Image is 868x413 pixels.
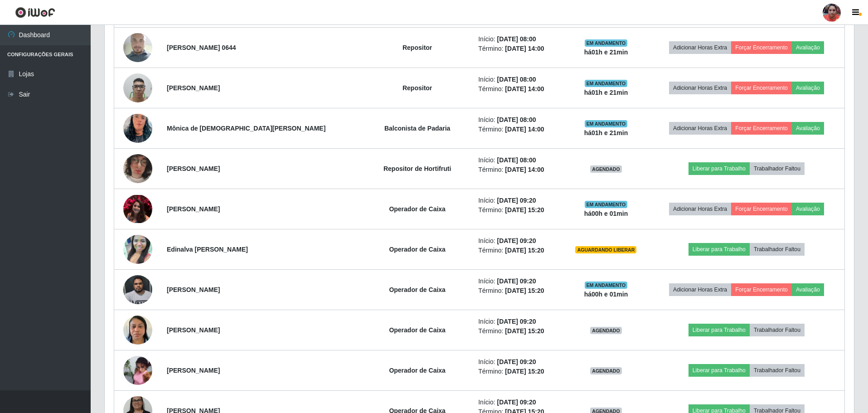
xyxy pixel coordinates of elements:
strong: [PERSON_NAME] [167,326,220,334]
span: AGENDADO [590,165,622,173]
strong: [PERSON_NAME] [167,286,220,293]
time: [DATE] 14:00 [505,85,544,92]
strong: [PERSON_NAME] 0644 [167,44,236,51]
li: Término: [478,44,558,53]
button: Liberar para Trabalho [689,243,750,256]
button: Liberar para Trabalho [689,324,750,336]
button: Liberar para Trabalho [689,162,750,175]
button: Adicionar Horas Extra [669,82,731,94]
button: Avaliação [792,82,824,94]
button: Trabalhador Faltou [750,162,805,175]
li: Início: [478,196,558,205]
span: EM ANDAMENTO [585,80,628,87]
time: [DATE] 09:20 [497,277,536,285]
button: Adicionar Horas Extra [669,122,731,135]
strong: Operador de Caixa [389,246,446,253]
button: Adicionar Horas Extra [669,41,731,54]
li: Término: [478,326,558,336]
button: Trabalhador Faltou [750,364,805,377]
li: Término: [478,286,558,296]
button: Avaliação [792,203,824,215]
li: Término: [478,205,558,215]
time: [DATE] 09:20 [497,237,536,244]
strong: há 01 h e 21 min [584,89,628,96]
strong: Operador de Caixa [389,326,446,334]
time: [DATE] 09:20 [497,398,536,406]
strong: [PERSON_NAME] [167,165,220,172]
strong: Repositor de Hortifruti [383,165,451,172]
time: [DATE] 08:00 [497,116,536,123]
button: Trabalhador Faltou [750,324,805,336]
time: [DATE] 14:00 [505,126,544,133]
img: 1650687338616.jpeg [123,224,152,275]
li: Início: [478,398,558,407]
li: Término: [478,165,558,175]
strong: Operador de Caixa [389,286,446,293]
time: [DATE] 14:00 [505,166,544,173]
button: Forçar Encerramento [731,203,792,215]
li: Término: [478,367,558,376]
img: 1754146149925.jpeg [123,311,152,349]
strong: Edinalva [PERSON_NAME] [167,246,248,253]
button: Avaliação [792,122,824,135]
li: Início: [478,277,558,286]
time: [DATE] 14:00 [505,45,544,52]
time: [DATE] 09:20 [497,358,536,365]
span: EM ANDAMENTO [585,39,628,47]
strong: Balconista de Padaria [384,125,451,132]
time: [DATE] 15:20 [505,287,544,294]
button: Forçar Encerramento [731,122,792,135]
span: AGENDADO [590,327,622,334]
li: Início: [478,317,558,326]
time: [DATE] 08:00 [497,35,536,43]
li: Início: [478,357,558,367]
span: EM ANDAMENTO [585,282,628,289]
li: Início: [478,155,558,165]
strong: há 01 h e 21 min [584,49,628,56]
span: AGUARDANDO LIBERAR [575,246,636,253]
li: Início: [478,34,558,44]
strong: há 00 h e 01 min [584,291,628,298]
time: [DATE] 15:20 [505,247,544,254]
button: Forçar Encerramento [731,41,792,54]
time: [DATE] 09:20 [497,318,536,325]
strong: Repositor [402,84,432,92]
li: Término: [478,84,558,94]
img: 1750773531322.jpeg [123,351,152,390]
strong: [PERSON_NAME] [167,367,220,374]
img: 1634512903714.jpeg [123,195,152,223]
strong: há 00 h e 01 min [584,210,628,217]
strong: Repositor [402,44,432,51]
button: Forçar Encerramento [731,283,792,296]
button: Adicionar Horas Extra [669,203,731,215]
img: CoreUI Logo [15,7,55,18]
time: [DATE] 15:20 [505,368,544,375]
img: 1747356338360.jpeg [123,68,152,107]
li: Término: [478,246,558,255]
strong: Operador de Caixa [389,367,446,374]
strong: [PERSON_NAME] [167,205,220,213]
img: 1754502554745.jpeg [123,102,152,154]
li: Término: [478,125,558,134]
time: [DATE] 15:20 [505,327,544,335]
time: [DATE] 08:00 [497,76,536,83]
button: Adicionar Horas Extra [669,283,731,296]
strong: [PERSON_NAME] [167,84,220,92]
li: Início: [478,236,558,246]
strong: Operador de Caixa [389,205,446,213]
strong: há 01 h e 21 min [584,129,628,136]
span: EM ANDAMENTO [585,120,628,127]
time: [DATE] 09:20 [497,197,536,204]
li: Início: [478,75,558,84]
img: 1750987155377.jpeg [123,143,152,194]
button: Forçar Encerramento [731,82,792,94]
button: Avaliação [792,283,824,296]
button: Avaliação [792,41,824,54]
img: 1718553093069.jpeg [123,270,152,309]
li: Início: [478,115,558,125]
span: AGENDADO [590,367,622,374]
span: EM ANDAMENTO [585,201,628,208]
img: 1743423674291.jpeg [123,22,152,73]
time: [DATE] 08:00 [497,156,536,164]
time: [DATE] 15:20 [505,206,544,214]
